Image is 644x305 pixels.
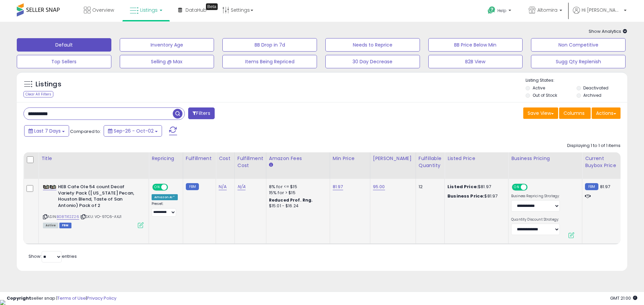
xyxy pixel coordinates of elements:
[152,194,178,200] div: Amazon AI *
[419,184,439,190] div: 12
[333,183,343,190] a: 81.97
[80,214,121,219] span: | SKU: VO-97C6-AXJ1
[219,183,227,190] a: N/A
[583,85,608,91] label: Deactivated
[419,155,442,169] div: Fulfillable Quantity
[43,185,56,189] img: 41-3VDaGyVL._SL40_.jpg
[511,217,560,222] label: Quantity Discount Strategy:
[511,155,579,162] div: Business Pricing
[120,55,214,68] button: Selling @ Max
[237,155,263,169] div: Fulfillment Cost
[269,197,313,203] b: Reduced Prof. Rng.
[582,7,622,13] span: Hi [PERSON_NAME]
[526,77,627,84] p: Listing States:
[325,38,420,52] button: Needs to Reprice
[573,7,627,22] a: Hi [PERSON_NAME]
[59,223,71,228] span: FBM
[447,193,503,199] div: $81.97
[531,55,626,68] button: Sugg Qty Replenish
[87,295,116,301] a: Privacy Policy
[140,7,158,13] span: Listings
[428,55,523,68] button: B2B View
[583,92,601,98] label: Archived
[152,155,180,162] div: Repricing
[497,8,506,13] span: Help
[269,155,327,162] div: Amazon Fees
[57,295,86,301] a: Terms of Use
[186,183,199,190] small: FBM
[527,184,537,190] span: OFF
[153,184,161,190] span: ON
[185,7,207,13] span: DataHub
[114,128,154,134] span: Sep-26 - Oct-02
[36,80,61,89] h5: Listings
[7,295,31,301] strong: Copyright
[325,55,420,68] button: 30 Day Decrease
[43,184,144,227] div: ASIN:
[513,184,521,190] span: ON
[563,110,585,117] span: Columns
[447,155,505,162] div: Listed Price
[447,183,478,190] b: Listed Price:
[7,295,116,302] div: seller snap | |
[17,38,111,52] button: Default
[57,214,79,220] a: B08TX12Z26
[585,183,598,190] small: FBM
[24,125,69,137] button: Last 7 Days
[237,183,246,190] a: N/A
[167,184,178,190] span: OFF
[269,203,325,209] div: $15.01 - $16.24
[600,183,610,190] span: 81.97
[188,107,214,119] button: Filters
[58,184,140,210] b: HEB Cafe Ole 54 count Decaf Variety Pack ([US_STATE] Pecan, Houston Blend, Taste of San Antonio) ...
[269,184,325,190] div: 8% for <= $15
[104,125,162,137] button: Sep-26 - Oct-02
[585,155,620,169] div: Current Buybox Price
[152,202,178,217] div: Preset:
[447,193,484,199] b: Business Price:
[428,38,523,52] button: BB Price Below Min
[41,155,146,162] div: Title
[537,7,557,13] span: Altomira
[487,6,496,14] i: Get Help
[511,194,560,199] label: Business Repricing Strategy:
[482,1,518,22] a: Help
[589,28,627,34] span: Show Analytics
[70,128,101,135] span: Compared to:
[610,295,637,301] span: 2025-10-10 21:00 GMT
[92,7,114,13] span: Overview
[43,223,58,228] span: All listings currently available for purchase on Amazon
[269,190,325,196] div: 15% for > $15
[592,107,621,119] button: Actions
[34,128,61,134] span: Last 7 Days
[222,55,317,68] button: Items Being Repriced
[373,183,385,190] a: 95.00
[533,85,545,91] label: Active
[559,107,591,119] button: Columns
[523,107,558,119] button: Save View
[447,184,503,190] div: $81.97
[222,38,317,52] button: BB Drop in 7d
[269,162,273,168] small: Amazon Fees.
[120,38,214,52] button: Inventory Age
[533,92,557,98] label: Out of Stock
[17,55,111,68] button: Top Sellers
[567,143,621,149] div: Displaying 1 to 1 of 1 items
[29,253,77,259] span: Show: entries
[219,155,232,162] div: Cost
[333,155,367,162] div: Min Price
[531,38,626,52] button: Non Competitive
[373,155,413,162] div: [PERSON_NAME]
[206,3,218,10] div: Tooltip anchor
[186,155,213,162] div: Fulfillment
[23,91,53,97] div: Clear All Filters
